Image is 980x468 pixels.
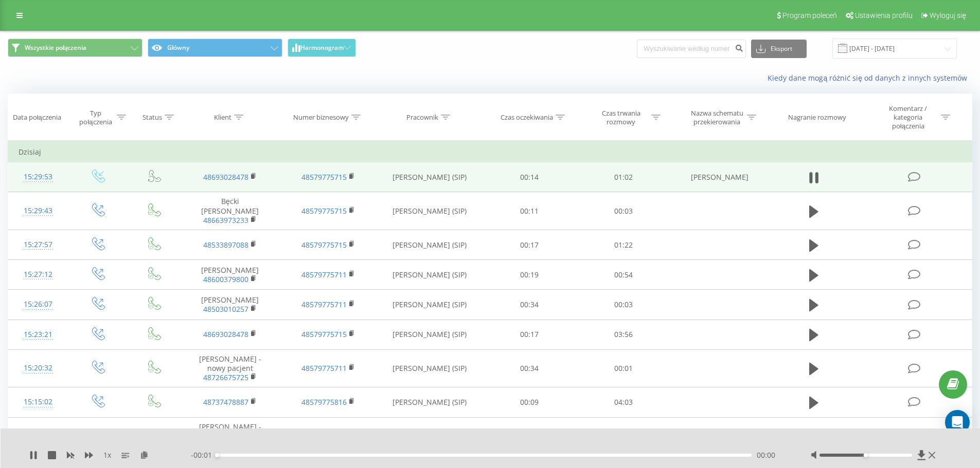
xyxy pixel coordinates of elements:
td: [PERSON_NAME] (SIP) [377,162,483,192]
td: [PERSON_NAME] (SIP) [377,349,483,387]
td: [PERSON_NAME] [181,290,279,320]
button: Główny [148,39,282,57]
td: 01:02 [577,162,671,192]
a: 48579775816 [301,397,347,407]
td: [PERSON_NAME] (SIP) [377,230,483,260]
a: 48579775711 [301,299,347,309]
td: [PERSON_NAME] [670,162,768,192]
button: Eksport [751,40,807,58]
td: 00:03 [577,192,671,230]
a: 48693028478 [203,329,248,339]
button: Harmonogram [288,39,356,57]
div: Czas trwania rozmowy [594,109,649,126]
a: 48579775711 [301,363,347,373]
a: 48726675725 [203,372,248,382]
div: Accessibility label [864,453,868,457]
input: Wyszukiwanie według numeru [637,40,746,58]
td: 00:17 [483,320,577,349]
span: Program poleceń [782,11,837,20]
div: 15:27:57 [19,235,58,255]
div: 15:15:02 [19,392,58,412]
a: 48663973233 [203,215,248,225]
td: 04:03 [577,387,671,417]
div: Status [142,113,162,122]
td: Bęcki [PERSON_NAME] [181,192,279,230]
div: 15:26:07 [19,294,58,314]
td: [PERSON_NAME] (SIP) [377,192,483,230]
a: 48579775715 [301,329,347,339]
td: 00:34 [483,349,577,387]
td: [PERSON_NAME] - nowy pacjent [181,349,279,387]
div: Nazwa schematu przekierowania [689,109,744,126]
div: Nagranie rozmowy [788,113,846,122]
td: 00:03 [577,290,671,320]
a: 48737478887 [203,397,248,407]
a: 48600379800 [203,274,248,284]
td: 00:54 [577,260,671,290]
span: Wszystkie połączenia [25,44,86,52]
a: 48533897088 [203,240,248,250]
div: Typ połączenia [77,109,114,126]
div: Open Intercom Messenger [945,410,970,435]
td: [PERSON_NAME] [181,260,279,290]
td: 00:34 [483,290,577,320]
span: 1 x [103,450,111,460]
td: 00:34 [483,417,577,455]
div: 15:29:53 [19,167,58,187]
span: Ustawienia profilu [855,11,913,20]
div: 15:20:32 [19,358,58,378]
td: 00:01 [577,349,671,387]
td: [PERSON_NAME] (SIP) [377,290,483,320]
span: 00:00 [757,450,775,460]
td: 03:56 [577,320,671,349]
td: 00:09 [483,387,577,417]
td: [PERSON_NAME] (SIP) [377,260,483,290]
a: 48503010257 [203,304,248,314]
span: Harmonogram [300,44,344,51]
td: Dzisiaj [8,142,972,162]
td: 00:14 [483,162,577,192]
span: - 00:01 [191,450,217,460]
td: 00:19 [483,260,577,290]
td: [PERSON_NAME] (SIP) [377,417,483,455]
td: [PERSON_NAME] (SIP) [377,387,483,417]
span: Wyloguj się [930,11,966,20]
td: 00:11 [483,192,577,230]
td: [PERSON_NAME] - nowy pacjent [181,417,279,455]
div: Data połączenia [13,113,61,122]
td: [PERSON_NAME] (SIP) [377,320,483,349]
a: 48579775715 [301,172,347,182]
button: Wszystkie połączenia [8,39,142,57]
div: 15:11:31 [19,426,58,446]
div: Czas oczekiwania [501,113,553,122]
div: Accessibility label [215,453,219,457]
div: Numer biznesowy [293,113,349,122]
td: 01:22 [577,230,671,260]
a: 48693028478 [203,172,248,182]
td: 00:02 [577,417,671,455]
a: 48579775715 [301,240,347,250]
div: 15:23:21 [19,325,58,345]
a: Kiedy dane mogą różnić się od danych z innych systemów [768,73,972,83]
div: 15:27:12 [19,265,58,285]
div: Komentarz / kategoria połączenia [878,104,938,130]
div: Pracownik [406,113,438,122]
div: 15:29:43 [19,201,58,221]
a: 48579775715 [301,206,347,216]
div: Klient [214,113,231,122]
a: 48579775711 [301,270,347,279]
td: 00:17 [483,230,577,260]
